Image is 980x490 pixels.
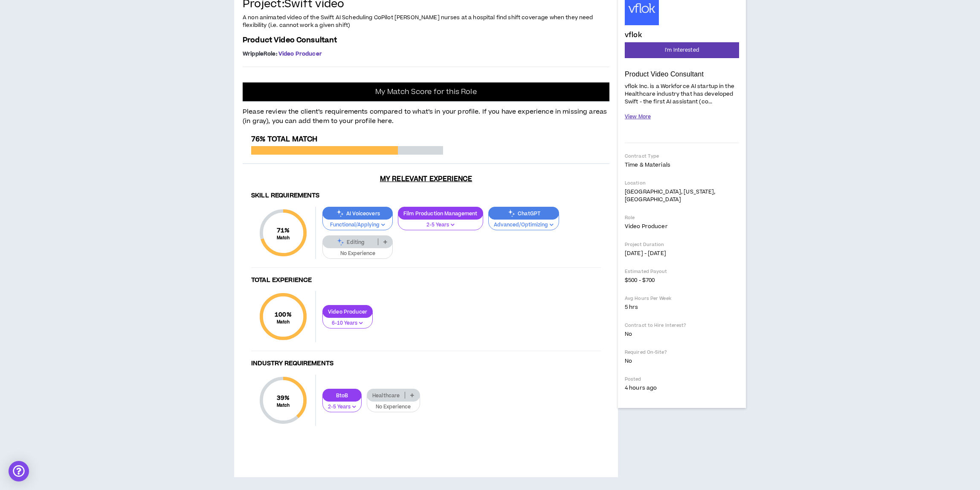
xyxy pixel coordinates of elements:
h4: Skill Requirements [251,192,601,200]
p: 5 hrs [625,303,739,311]
span: I'm Interested [665,46,699,54]
p: BtoB [323,392,361,399]
p: Avg Hours Per Week [625,295,739,302]
p: Functional/Applying [328,221,387,229]
p: Location [625,180,739,186]
span: 100 % [275,310,292,319]
small: Match [277,235,290,241]
p: AI Voiceovers [323,210,392,217]
span: Video Producer [278,50,322,58]
h3: My Relevant Experience [243,175,609,183]
p: 2-5 Years [328,403,356,411]
p: [DATE] - [DATE] [625,249,739,257]
p: Video Producer [323,308,372,315]
p: 6-10 Years [328,320,367,327]
span: Video Producer [625,223,668,230]
p: No [625,357,739,365]
p: Estimated Payout [625,268,739,275]
p: No Experience [372,403,415,411]
h4: Industry Requirements [251,360,601,368]
p: Healthcare [367,392,405,399]
p: 4 hours ago [625,384,739,392]
p: Contract Type [625,153,739,159]
h4: vflok [625,31,642,39]
p: Posted [625,376,739,382]
small: Match [277,402,290,408]
span: Wripple Role : [243,50,277,58]
p: Required On-Site? [625,349,739,355]
p: [GEOGRAPHIC_DATA], [US_STATE], [GEOGRAPHIC_DATA] [625,188,739,203]
p: Film Production Management [398,210,483,217]
p: No Experience [328,250,387,258]
p: Please review the client’s requirements compared to what’s in your profile. If you have experienc... [243,102,609,126]
span: Product Video Consultant [243,35,337,45]
p: No [625,330,739,338]
p: Contract to Hire Interest? [625,322,739,329]
p: Advanced/Optimizing [494,221,554,229]
button: Functional/Applying [322,214,393,230]
button: Advanced/Optimizing [488,214,559,230]
span: A non animated video of the Swift AI Scheduling CoPilot [PERSON_NAME] nurses at a hospital find s... [243,14,593,29]
p: 2-5 Years [403,221,478,229]
button: No Experience [322,243,393,259]
p: Product Video Consultant [625,70,739,79]
p: My Match Score for this Role [375,88,476,96]
p: ChatGPT [489,210,559,217]
p: vflok Inc. is a Workforce AI startup in the Healthcare industry that has developed Swift - the fi... [625,82,739,106]
p: Role [625,214,739,221]
button: 6-10 Years [322,312,373,329]
p: Editing [323,239,378,245]
p: $500 - $700 [625,276,739,284]
small: Match [275,319,292,325]
button: 2-5 Years [398,214,483,230]
button: I'm Interested [625,42,739,58]
button: View More [625,109,651,124]
p: Project Duration [625,241,739,248]
span: 39 % [277,393,290,402]
button: 2-5 Years [322,396,362,412]
div: Open Intercom Messenger [9,461,29,481]
button: No Experience [367,396,420,412]
span: 76% Total Match [251,134,317,144]
h4: Total Experience [251,276,601,285]
span: 71 % [277,226,290,235]
p: Time & Materials [625,161,739,169]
